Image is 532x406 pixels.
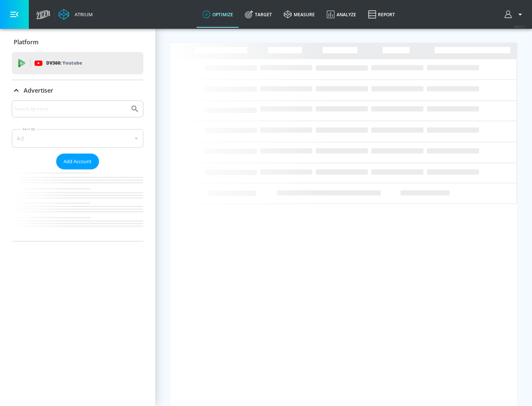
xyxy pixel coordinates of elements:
[239,1,278,28] a: Target
[62,59,82,67] p: Youtube
[12,32,143,52] div: Platform
[64,157,92,166] span: Add Account
[56,154,99,169] button: Add Account
[12,100,143,241] div: Advertiser
[321,1,362,28] a: Analyze
[15,104,127,114] input: Search by name
[197,1,239,28] a: optimize
[72,11,93,18] div: Atrium
[12,169,143,241] nav: list of Advertiser
[14,38,38,46] p: Platform
[24,86,53,94] p: Advertiser
[12,80,143,101] div: Advertiser
[514,24,525,28] span: v 4.22.2
[21,127,37,131] label: Sort By
[362,1,401,28] a: Report
[12,52,143,74] div: DV360: Youtube
[278,1,321,28] a: measure
[46,59,82,67] p: DV360:
[58,9,93,20] a: Atrium
[12,129,143,148] div: A-Z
